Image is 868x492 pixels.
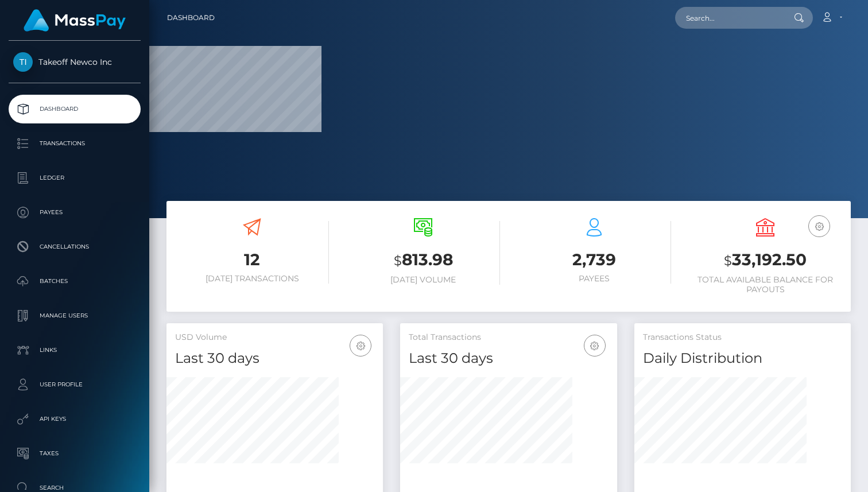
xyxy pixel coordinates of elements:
p: Transactions [13,135,136,152]
a: Batches [9,267,141,296]
p: Taxes [13,445,136,462]
h4: Last 30 days [175,348,374,369]
img: Takeoff Newco Inc [13,52,33,72]
h6: [DATE] Transactions [175,274,329,284]
p: API Keys [13,410,136,428]
h5: USD Volume [175,332,374,343]
h5: Total Transactions [409,332,608,343]
a: Taxes [9,439,141,468]
h6: Payees [517,274,671,284]
a: Ledger [9,164,141,192]
a: API Keys [9,405,141,433]
h4: Last 30 days [409,348,608,369]
h4: Daily Distribution [643,348,842,369]
p: Payees [13,204,136,221]
h5: Transactions Status [643,332,842,343]
p: Dashboard [13,100,136,118]
h3: 12 [175,249,329,271]
img: MassPay Logo [24,9,126,32]
a: Dashboard [9,95,141,123]
h6: [DATE] Volume [346,275,500,285]
a: Dashboard [167,6,215,30]
a: Manage Users [9,301,141,330]
p: Batches [13,273,136,290]
small: $ [394,253,402,269]
p: Manage Users [13,307,136,324]
p: Ledger [13,169,136,187]
a: Links [9,336,141,365]
a: User Profile [9,370,141,399]
p: User Profile [13,376,136,393]
h3: 2,739 [517,249,671,271]
h6: Total Available Balance for Payouts [688,275,842,295]
p: Links [13,342,136,359]
a: Transactions [9,129,141,158]
a: Cancellations [9,233,141,261]
span: Takeoff Newco Inc [9,57,141,67]
input: Search... [675,7,783,29]
h3: 33,192.50 [688,249,842,272]
a: Payees [9,198,141,227]
h3: 813.98 [346,249,500,272]
small: $ [724,253,732,269]
p: Cancellations [13,238,136,255]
